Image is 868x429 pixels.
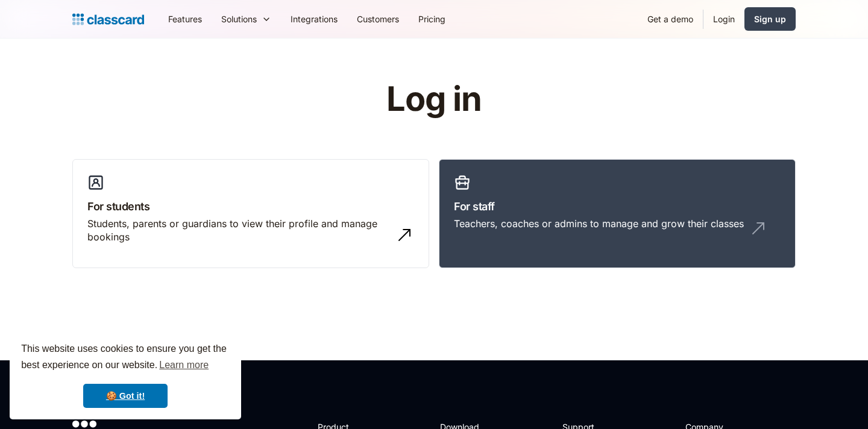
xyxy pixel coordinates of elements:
div: cookieconsent [10,330,241,419]
a: Login [703,5,744,33]
a: Sign up [744,7,796,31]
a: For studentsStudents, parents or guardians to view their profile and manage bookings [72,159,429,269]
span: This website uses cookies to ensure you get the best experience on our website. [21,342,230,374]
div: Sign up [754,13,786,25]
h3: For staff [454,198,781,214]
div: Solutions [221,13,257,25]
div: Students, parents or guardians to view their profile and manage bookings [87,217,390,244]
h3: For students [87,198,414,214]
a: Customers [347,5,409,33]
a: Pricing [409,5,455,33]
a: dismiss cookie message [83,384,168,408]
h1: Log in [243,81,626,118]
div: Solutions [212,5,281,33]
div: Teachers, coaches or admins to manage and grow their classes [454,217,744,230]
a: Get a demo [638,5,703,33]
a: For staffTeachers, coaches or admins to manage and grow their classes [439,159,796,269]
a: learn more about cookies [157,356,210,374]
a: Features [159,5,212,33]
a: Integrations [281,5,347,33]
a: Logo [72,11,144,28]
